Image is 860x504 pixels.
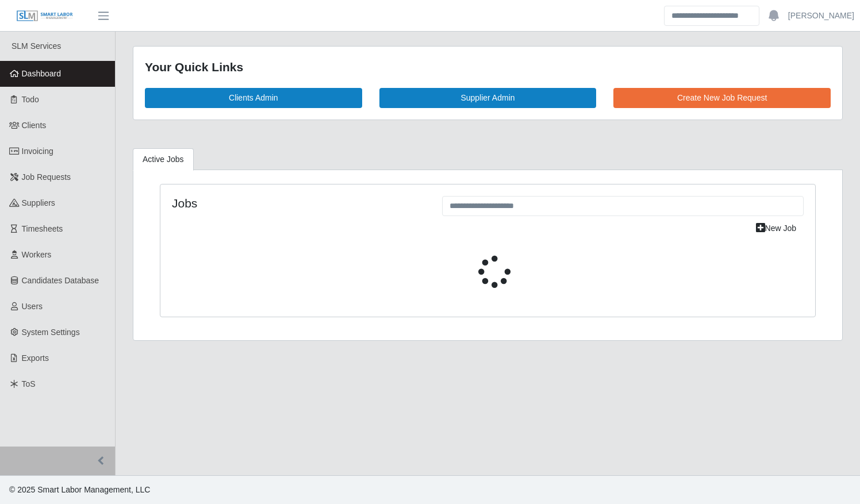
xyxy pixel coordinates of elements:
span: Timesheets [22,224,63,233]
img: SLM Logo [16,10,74,22]
a: [PERSON_NAME] [788,10,854,22]
span: Exports [22,353,49,363]
span: ToS [22,379,36,388]
span: System Settings [22,328,80,337]
h4: Jobs [172,196,425,210]
a: Supplier Admin [379,88,597,108]
span: Users [22,302,43,311]
span: Todo [22,95,39,104]
span: Suppliers [22,198,55,207]
span: Clients [22,121,47,130]
span: Job Requests [22,172,71,182]
span: SLM Services [11,41,61,51]
input: Search [664,6,759,26]
span: Candidates Database [22,276,99,285]
span: Workers [22,250,52,259]
a: Create New Job Request [613,88,831,108]
span: Invoicing [22,147,53,156]
div: Your Quick Links [145,58,831,76]
span: Dashboard [22,69,62,78]
span: © 2025 Smart Labor Management, LLC [9,485,150,494]
a: Clients Admin [145,88,362,108]
a: Active Jobs [133,148,194,171]
a: New Job [748,218,804,238]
